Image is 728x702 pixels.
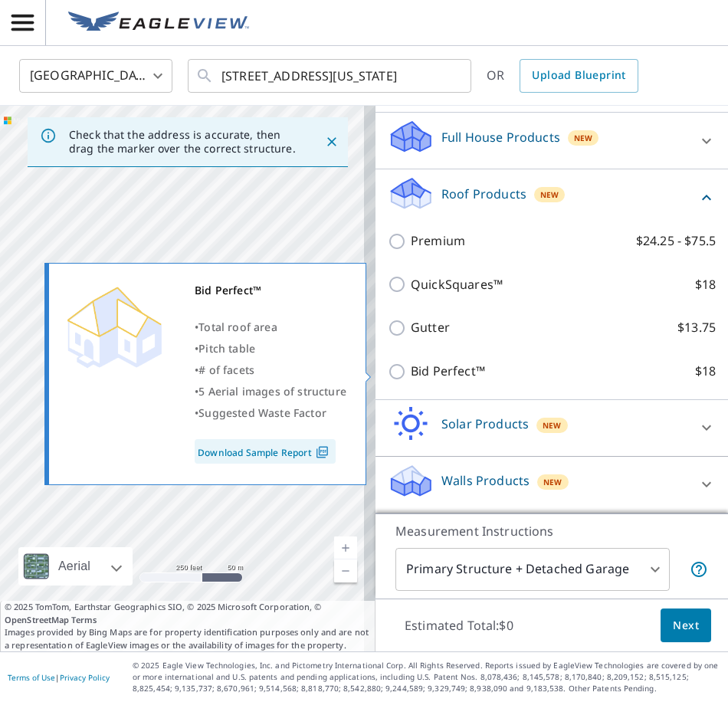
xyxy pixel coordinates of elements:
[61,280,168,372] img: Premium
[69,128,297,156] p: Check that the address is accurate, then drag the marker over the correct structure.
[221,54,440,97] input: Search by address or latitude-longitude
[195,402,346,424] div: •
[532,66,625,85] span: Upload Blueprint
[195,381,346,402] div: •
[543,476,562,488] span: New
[71,614,97,625] a: Terms
[195,338,346,359] div: •
[677,318,716,337] p: $13.75
[695,362,716,381] p: $18
[661,609,711,643] button: Next
[198,341,255,356] span: Pitch table
[487,59,638,93] div: OR
[695,275,716,294] p: $18
[441,415,529,433] p: Solar Products
[198,320,277,334] span: Total roof area
[574,132,593,144] span: New
[312,445,333,459] img: Pdf Icon
[392,609,526,642] p: Estimated Total: $0
[195,359,346,381] div: •
[198,384,346,399] span: 5 Aerial images of structure
[19,54,172,97] div: [GEOGRAPHIC_DATA]
[334,536,357,559] a: Current Level 17, Zoom In
[133,660,720,694] p: © 2025 Eagle View Technologies, Inc. and Pictometry International Corp. All Rights Reserved. Repo...
[520,59,638,93] a: Upload Blueprint
[543,419,562,431] span: New
[411,318,450,337] p: Gutter
[636,231,716,251] p: $24.25 - $75.5
[60,672,110,683] a: Privacy Policy
[8,673,110,682] p: |
[540,189,559,201] span: New
[195,317,346,338] div: •
[334,559,357,582] a: Current Level 17, Zoom Out
[411,362,485,381] p: Bid Perfect™
[441,471,530,490] p: Walls Products
[322,132,342,152] button: Close
[18,547,133,586] div: Aerial
[195,439,336,464] a: Download Sample Report
[198,405,326,420] span: Suggested Waste Factor
[5,601,371,626] span: © 2025 TomTom, Earthstar Geographics SIO, © 2025 Microsoft Corporation, ©
[395,522,708,540] p: Measurement Instructions
[5,614,69,625] a: OpenStreetMap
[195,280,346,301] div: Bid Perfect™
[388,119,716,162] div: Full House ProductsNew
[8,672,55,683] a: Terms of Use
[411,231,465,251] p: Premium
[441,185,526,203] p: Roof Products
[68,11,249,34] img: EV Logo
[411,275,503,294] p: QuickSquares™
[395,548,670,591] div: Primary Structure + Detached Garage
[673,616,699,635] span: Next
[59,2,258,44] a: EV Logo
[54,547,95,586] div: Aerial
[198,362,254,377] span: # of facets
[388,175,716,219] div: Roof ProductsNew
[441,128,560,146] p: Full House Products
[388,406,716,450] div: Solar ProductsNew
[690,560,708,579] span: Your report will include the primary structure and a detached garage if one exists.
[388,463,716,507] div: Walls ProductsNew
